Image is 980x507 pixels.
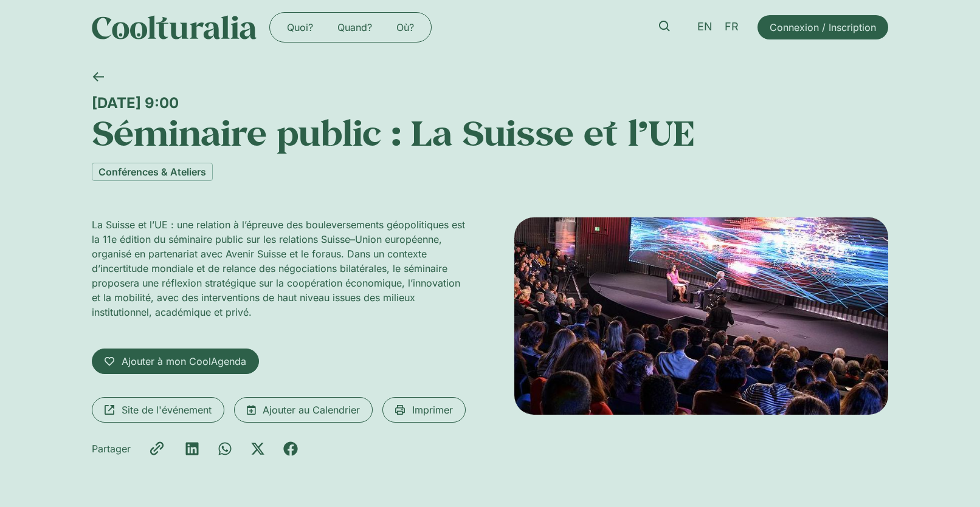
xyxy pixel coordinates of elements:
p: La Suisse et l’UE : une relation à l’épreuve des bouleversements géopolitiques est la 11e édition... [92,217,466,319]
a: Connexion / Inscription [757,15,888,39]
span: Imprimer [412,403,453,417]
span: FR [725,21,739,33]
a: Quand? [325,18,384,37]
a: Ajouter à mon CoolAgenda [92,349,259,374]
a: Ajouter au Calendrier [234,397,373,423]
h1: Séminaire public : La Suisse et l’UE [92,112,888,153]
span: Connexion / Inscription [770,20,876,35]
span: Ajouter à mon CoolAgenda [122,354,246,369]
a: Conférences & Ateliers [92,163,213,181]
a: Imprimer [382,397,466,423]
div: Partager sur facebook [283,441,298,456]
div: [DATE] 9:00 [92,94,888,112]
nav: Menu [275,18,426,37]
div: Partager sur linkedin [185,441,199,456]
span: Site de l'événement [122,403,212,417]
div: Partager sur whatsapp [218,441,232,456]
div: Partager sur x-twitter [250,441,265,456]
a: Quoi? [275,18,325,37]
a: FR [719,18,745,36]
span: Ajouter au Calendrier [263,403,360,417]
a: EN [691,18,719,36]
a: Site de l'événement [92,397,224,423]
div: Partager [92,441,131,456]
span: EN [697,21,713,33]
a: Où? [384,18,426,37]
